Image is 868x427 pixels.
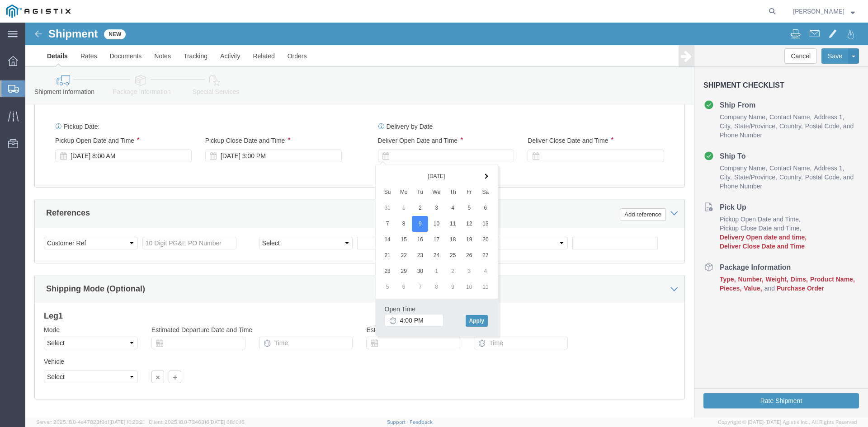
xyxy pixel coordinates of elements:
img: logo [6,5,71,18]
span: Copyright © [DATE]-[DATE] Agistix Inc., All Rights Reserved [718,418,857,426]
span: Server: 2025.18.0-4e47823f9d1 [36,419,145,425]
span: [DATE] 08:10:16 [209,419,245,425]
a: Support [387,419,410,425]
button: [PERSON_NAME] [793,6,855,17]
span: [DATE] 10:23:21 [109,419,145,425]
span: Chris Catarino [793,6,844,16]
span: Client: 2025.18.0-7346316 [149,419,245,425]
iframe: FS Legacy Container [25,23,868,418]
a: Feedback [410,419,433,425]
